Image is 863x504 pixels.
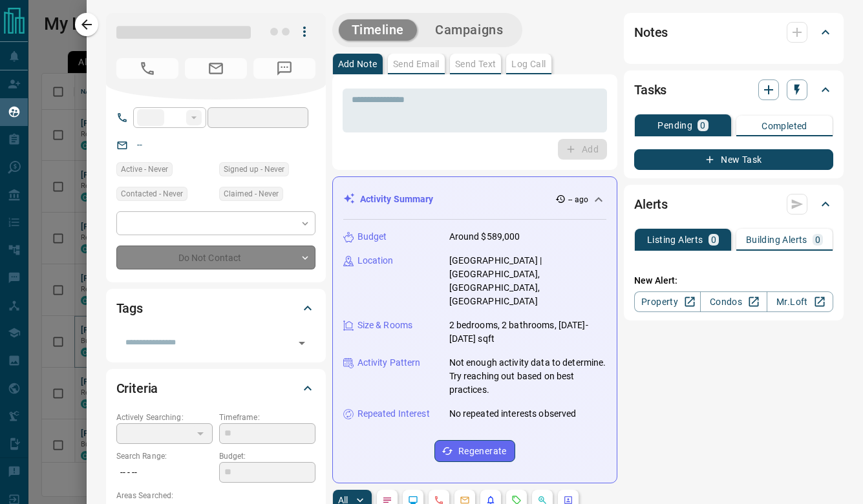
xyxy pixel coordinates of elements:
[647,235,703,244] p: Listing Alerts
[634,194,668,215] h2: Alerts
[746,235,807,244] p: Building Alerts
[762,121,807,131] p: Completed
[116,293,315,324] div: Tags
[185,58,247,79] span: No Email
[339,19,418,41] button: Timeline
[224,163,284,176] span: Signed up - Never
[700,121,705,130] p: 0
[634,22,668,43] h2: Notes
[357,254,394,268] p: Location
[422,19,516,41] button: Campaigns
[338,59,378,68] p: Add Note
[116,450,213,462] p: Search Range:
[634,149,833,170] button: New Task
[219,412,315,423] p: Timeframe:
[121,187,183,200] span: Contacted - Never
[815,235,820,244] p: 0
[657,121,692,130] p: Pending
[116,298,143,319] h2: Tags
[449,254,607,308] p: [GEOGRAPHIC_DATA] | [GEOGRAPHIC_DATA], [GEOGRAPHIC_DATA], [GEOGRAPHIC_DATA]
[116,58,178,79] span: No Number
[360,193,434,206] p: Activity Summary
[449,407,577,421] p: No repeated interests observed
[449,230,520,244] p: Around $589,000
[449,356,607,397] p: Not enough activity data to determine. Try reaching out based on best practices.
[253,58,315,79] span: No Number
[343,187,607,211] div: Activity Summary-- ago
[634,189,833,220] div: Alerts
[137,140,142,150] a: --
[357,407,430,421] p: Repeated Interest
[449,319,607,346] p: 2 bedrooms, 2 bathrooms, [DATE]-[DATE] sqft
[767,291,833,312] a: Mr.Loft
[700,291,767,312] a: Condos
[116,412,213,423] p: Actively Searching:
[634,79,666,100] h2: Tasks
[634,291,701,312] a: Property
[116,373,315,404] div: Criteria
[219,450,315,462] p: Budget:
[116,378,158,399] h2: Criteria
[711,235,716,244] p: 0
[634,74,833,105] div: Tasks
[224,187,279,200] span: Claimed - Never
[634,274,833,288] p: New Alert:
[357,230,387,244] p: Budget
[568,194,588,205] p: -- ago
[357,356,421,370] p: Activity Pattern
[357,319,413,332] p: Size & Rooms
[634,17,833,48] div: Notes
[116,246,315,269] div: Do Not Contact
[293,334,311,352] button: Open
[121,163,168,176] span: Active - Never
[116,462,213,483] p: -- - --
[116,490,315,501] p: Areas Searched:
[434,440,515,462] button: Regenerate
